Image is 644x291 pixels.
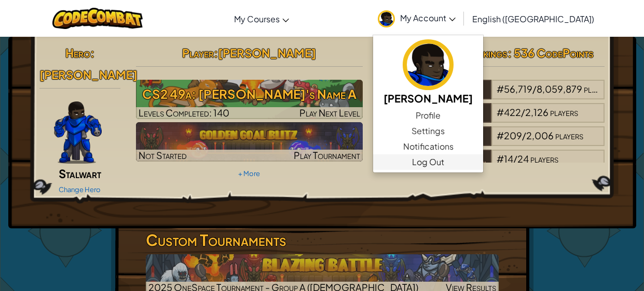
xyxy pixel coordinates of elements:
[522,129,526,141] span: /
[234,13,280,24] span: My Courses
[136,122,363,162] img: Golden Goal
[517,153,529,165] span: 24
[504,83,532,95] span: 56,719
[497,106,504,118] span: #
[136,80,363,119] a: Play Next Level
[378,113,605,125] a: teacher.en 1#422/2,126players
[214,46,218,60] span: :
[555,129,583,141] span: players
[59,166,101,181] span: Stalwart
[526,129,554,141] span: 2,006
[373,123,483,139] a: Settings
[373,108,483,123] a: Profile
[513,153,517,165] span: /
[521,106,525,118] span: /
[584,83,612,95] span: players
[383,90,473,106] h5: [PERSON_NAME]
[139,107,229,119] span: Levels Completed: 140
[59,185,101,194] a: Change Hero
[373,154,483,170] a: Log Out
[182,46,214,60] span: Player
[229,5,294,33] a: My Courses
[525,106,549,118] span: 2,126
[378,136,605,148] a: Onespace Edu#209/2,006players
[504,106,521,118] span: 422
[146,228,499,252] h3: Custom Tournaments
[497,129,504,141] span: #
[373,38,483,108] a: [PERSON_NAME]
[400,12,456,23] span: My Account
[530,153,558,165] span: players
[136,122,363,162] a: Not StartedPlay Tournament
[373,2,461,35] a: My Account
[378,10,395,27] img: avatar
[373,139,483,154] a: Notifications
[497,83,504,95] span: #
[90,46,94,60] span: :
[294,149,360,161] span: Play Tournament
[139,149,187,161] span: Not Started
[136,82,363,106] h3: CS2 49a: [PERSON_NAME]'s Name A
[218,46,316,60] span: [PERSON_NAME]
[52,8,143,29] img: CodeCombat logo
[65,46,90,60] span: Hero
[504,129,522,141] span: 209
[532,83,537,95] span: /
[378,90,605,101] a: World#56,719/8,059,879players
[504,153,513,165] span: 14
[238,169,260,178] a: + More
[537,83,582,95] span: 8,059,879
[472,13,594,24] span: English ([GEOGRAPHIC_DATA])
[54,101,102,164] img: Gordon-selection-pose.png
[378,159,605,171] a: 2025 OneSpace Tournament - Group A ([DEMOGRAPHIC_DATA])#14/24players
[403,140,454,153] span: Notifications
[467,5,599,33] a: English ([GEOGRAPHIC_DATA])
[136,80,363,119] img: CS2 49a: Buddy's Name A
[508,46,594,60] span: : 536 CodePoints
[497,153,504,165] span: #
[550,106,578,118] span: players
[39,67,138,82] span: [PERSON_NAME]
[403,39,454,90] img: avatar
[299,107,360,119] span: Play Next Level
